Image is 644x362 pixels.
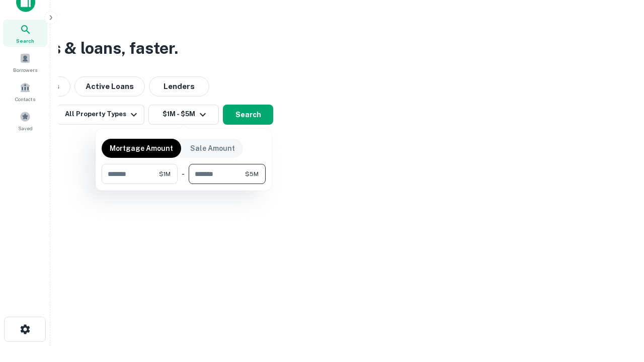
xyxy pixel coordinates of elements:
[182,164,185,184] div: -
[190,143,235,154] p: Sale Amount
[110,143,173,154] p: Mortgage Amount
[245,169,259,178] span: $5M
[594,282,644,330] iframe: Chat Widget
[159,169,171,178] span: $1M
